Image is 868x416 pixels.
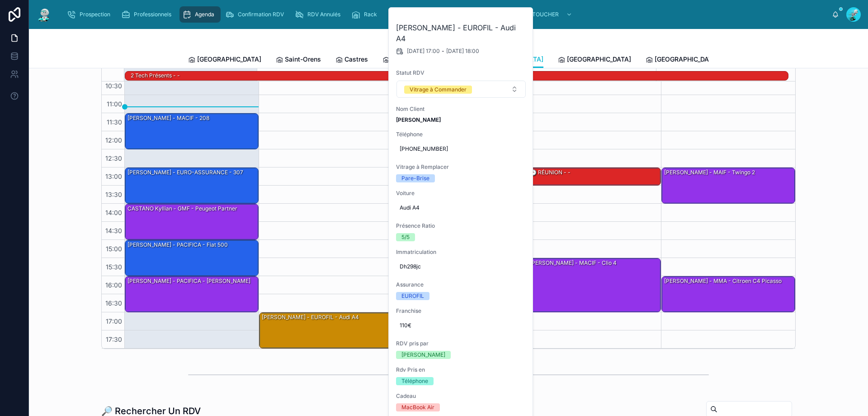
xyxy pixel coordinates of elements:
span: Saint-Orens [285,55,321,64]
span: Confirmation RDV [238,11,284,18]
span: 16:30 [103,299,124,307]
div: CASTANO Kyllian - GMF - Peugeot partner [127,205,238,213]
a: [GEOGRAPHIC_DATA] [188,51,261,69]
span: Rdv Pris en [396,366,526,373]
h2: [PERSON_NAME] - EUROFIL - Audi A4 [396,22,526,44]
div: Pare-Brise [401,174,429,182]
div: [PERSON_NAME] - MAIF - Twingo 2 [663,168,756,177]
span: 17:30 [104,335,124,343]
div: scrollable content [60,5,832,24]
button: Select Button [396,81,526,98]
a: Confirmation RDV [222,6,290,23]
div: 2 Tech présents - - [130,71,181,80]
span: 11:00 [104,100,124,108]
div: EUROFIL [401,292,424,300]
a: Prospection [64,6,117,23]
div: 5/5 [401,233,410,241]
div: 2 Tech présents - - [130,72,181,80]
span: Agenda [195,11,214,18]
span: RDV pris par [396,340,526,347]
span: Franchise [396,307,526,315]
span: 13:00 [103,172,124,180]
a: [GEOGRAPHIC_DATA] [646,51,719,69]
span: Prospection [80,11,110,18]
span: 12:30 [103,154,124,162]
div: [PERSON_NAME] - EUROFIL - Audi A4 [259,313,392,348]
span: [GEOGRAPHIC_DATA] [567,55,631,64]
div: MacBook Air [401,403,434,411]
span: 13:30 [103,191,124,198]
span: [PHONE_NUMBER] [400,145,523,153]
div: 🕒 RÉUNION - - [528,168,660,185]
span: 11:30 [104,118,124,126]
span: - [442,48,444,55]
a: Rack [349,6,383,23]
span: 12:00 [103,136,124,144]
a: Professionnels [118,6,178,23]
a: [GEOGRAPHIC_DATA] [558,51,631,69]
span: Nom Client [396,105,526,113]
span: Rack [364,11,377,18]
div: [PERSON_NAME] - EUROFIL - Audi A4 [261,313,360,321]
div: [PERSON_NAME] - PACIFICA - Fiat 500 [127,241,229,249]
a: NE PAS TOUCHER [496,6,577,23]
span: 16:00 [103,281,124,289]
span: 10:30 [103,82,124,90]
div: [PERSON_NAME] - MACIF - Clio 4 [528,258,660,312]
span: Assurance [396,281,526,288]
span: NE PAS TOUCHER [512,11,559,18]
span: [DATE] 17:00 [407,48,440,55]
span: 15:30 [104,263,124,271]
img: App logo [36,7,52,22]
span: [GEOGRAPHIC_DATA] [197,55,261,64]
div: [PERSON_NAME] - PACIFICA - [PERSON_NAME] [127,277,251,285]
span: Castres [344,55,368,64]
a: [GEOGRAPHIC_DATA] [382,51,456,69]
div: [PERSON_NAME] - PACIFICA - Fiat 500 [125,240,258,276]
span: RDV Annulés [307,11,340,18]
span: 14:30 [103,227,124,234]
a: Assurances [432,6,483,23]
div: [PERSON_NAME] - PACIFICA - [PERSON_NAME] [125,277,258,312]
span: 17:00 [104,317,124,325]
div: CASTANO Kyllian - GMF - Peugeot partner [125,204,258,239]
span: 14:00 [103,209,124,216]
span: 15:00 [104,245,124,253]
div: [PERSON_NAME] - MMA - citroen C4 Picasso [663,277,783,285]
a: Saint-Orens [276,51,321,69]
span: Dh298jc [400,263,523,270]
div: [PERSON_NAME] - MMA - citroen C4 Picasso [662,277,795,312]
span: Cadeau [396,392,526,400]
span: Présence Ratio [396,222,526,230]
div: [PERSON_NAME] - EURO-ASSURANCE - 307 [125,168,258,203]
div: 🕒 RÉUNION - - [529,168,571,177]
span: [DATE] 18:00 [446,48,479,55]
div: [PERSON_NAME] - MACIF - Clio 4 [529,259,618,267]
div: [PERSON_NAME] - MACIF - 208 [127,114,210,122]
span: Téléphone [396,131,526,138]
a: Castres [335,51,368,69]
div: Vitrage à Commander [410,86,467,94]
a: Cadeaux [385,6,430,23]
span: Statut RDV [396,69,526,77]
span: Professionnels [134,11,171,18]
span: Audi A4 [400,204,523,211]
span: Voiture [396,190,526,197]
div: [PERSON_NAME] - EURO-ASSURANCE - 307 [127,168,244,177]
a: RDV Annulés [292,6,347,23]
strong: [PERSON_NAME] [396,116,441,123]
span: Immatriculation [396,249,526,256]
div: [PERSON_NAME] [401,351,445,359]
div: [PERSON_NAME] - MACIF - 208 [125,114,258,149]
a: Agenda [179,6,221,23]
span: 110€ [400,322,523,329]
span: Vitrage à Remplacer [396,163,526,171]
span: [GEOGRAPHIC_DATA] [655,55,719,64]
div: Téléphone [401,377,428,385]
div: [PERSON_NAME] - MAIF - Twingo 2 [662,168,795,203]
